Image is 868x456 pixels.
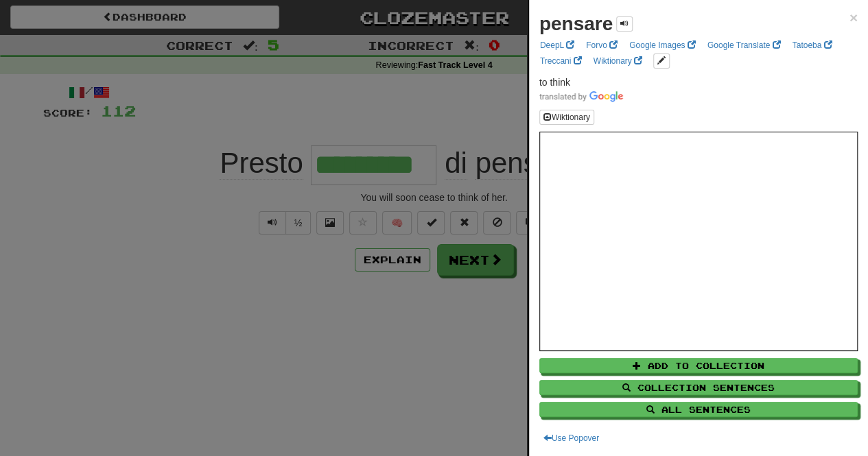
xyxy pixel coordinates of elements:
[536,38,578,53] a: DeepL
[849,10,858,25] span: ×
[589,53,646,69] a: Wiktionary
[536,53,586,69] a: Treccani
[539,358,858,373] button: Add to Collection
[539,431,603,446] button: Use Popover
[849,10,858,25] button: Close
[539,13,613,34] strong: pensare
[625,38,700,53] a: Google Images
[539,402,858,417] button: All Sentences
[788,38,836,53] a: Tatoeba
[582,38,622,53] a: Forvo
[539,380,858,395] button: Collection Sentences
[539,77,570,88] span: to think
[703,38,785,53] a: Google Translate
[539,91,623,102] img: Color short
[653,53,670,69] button: edit links
[539,110,594,125] button: Wiktionary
